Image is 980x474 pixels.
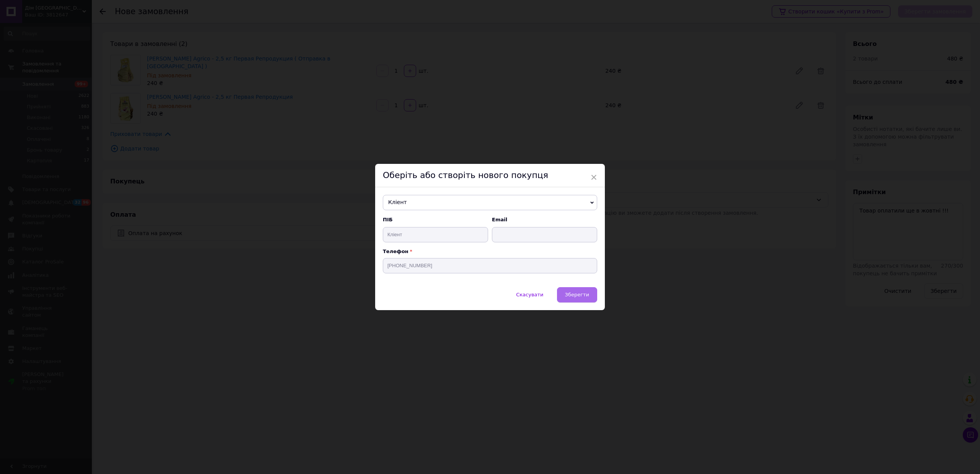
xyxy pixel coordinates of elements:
[557,287,597,302] button: Зберегти
[383,258,597,273] input: +38 096 0000000
[516,292,543,297] span: Скасувати
[383,248,597,254] p: Телефон
[565,292,589,297] span: Зберегти
[375,164,605,187] div: Оберіть або створіть нового покупця
[383,195,597,210] span: Кліент
[492,216,597,223] span: Email
[383,216,488,223] span: ПІБ
[590,171,597,184] span: ×
[508,287,551,302] button: Скасувати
